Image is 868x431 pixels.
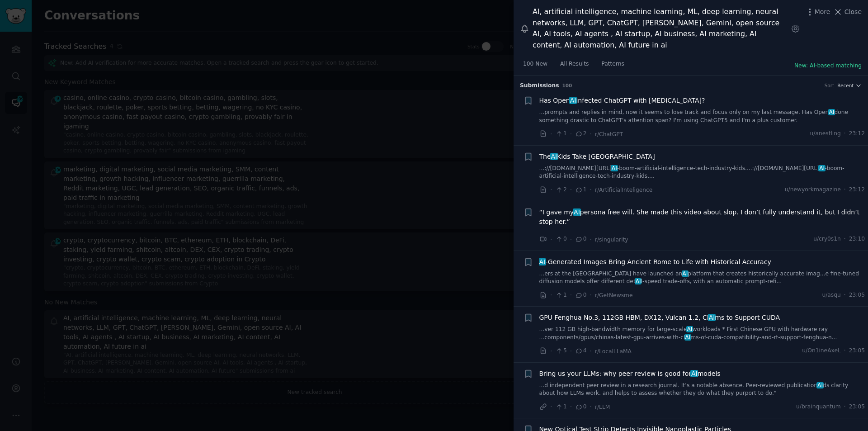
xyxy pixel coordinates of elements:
[682,270,689,277] span: AI
[825,82,835,89] div: Sort
[570,185,572,194] span: ·
[690,370,698,377] span: AI
[805,7,830,17] button: More
[539,208,865,227] span: “I gave my persona free will. She made this video about slop. I don’t fully understand it, but I ...
[796,403,841,411] span: u/brainquantum
[822,291,840,299] span: u/asqu
[550,185,552,194] span: ·
[539,96,705,105] a: Has OpenAIinfected ChatGPT with [MEDICAL_DATA]?
[601,60,624,68] span: Patterns
[570,290,572,300] span: ·
[539,382,865,398] a: ...d independent peer review in a research journal. It’s a notable absence. Peer-reviewed publica...
[570,235,572,244] span: ·
[555,235,566,243] span: 0
[555,403,566,411] span: 1
[523,60,547,68] span: 100 New
[575,235,586,243] span: 0
[570,129,572,139] span: ·
[684,334,692,341] span: AI
[555,130,566,138] span: 1
[849,291,865,299] span: 23:05
[844,130,846,138] span: ·
[539,257,771,267] a: AI-Generated Images Bring Ancient Rome to Life with Historical Accuracy
[818,165,826,171] span: AI
[595,187,652,193] span: r/ArtificialInteligence
[849,403,865,411] span: 23:05
[590,129,592,139] span: ·
[562,83,572,88] span: 100
[539,152,655,161] a: TheAIKids Take [GEOGRAPHIC_DATA]
[837,82,854,89] span: Recent
[555,347,566,355] span: 5
[595,404,610,410] span: r/LLM
[539,165,865,180] a: ...://[DOMAIN_NAME][URL]AI-boom-artificial-intelligence-tech-industry-kids....://[DOMAIN_NAME][UR...
[816,382,824,388] span: AI
[520,57,551,76] a: 100 New
[844,235,846,243] span: ·
[557,57,592,76] a: All Results
[539,257,771,267] span: -Generated Images Bring Ancient Rome to Life with Historical Accuracy
[575,186,586,194] span: 1
[539,109,865,124] a: ...prompts and replies in mind, now it seems to lose track and focus only on my last message. Has...
[802,347,840,355] span: u/On1ineAxeL
[538,258,546,265] span: AI
[849,235,865,243] span: 23:10
[555,291,566,299] span: 1
[590,185,592,194] span: ·
[844,403,846,411] span: ·
[560,60,589,68] span: All Results
[550,346,552,356] span: ·
[708,314,716,321] span: AI
[785,186,841,194] span: u/newyorkmagazine
[575,347,586,355] span: 4
[595,131,623,137] span: r/ChatGPT
[837,82,862,89] button: Recent
[539,270,865,286] a: ...ers at the [GEOGRAPHIC_DATA] have launched anAIplatform that creates historically accurate ima...
[598,57,627,76] a: Patterns
[539,369,721,379] a: Bring us your LLMs: why peer review is good forAImodels
[539,152,655,161] span: The Kids Take [GEOGRAPHIC_DATA]
[611,165,618,171] span: AI
[844,291,846,299] span: ·
[844,347,846,355] span: ·
[849,186,865,194] span: 23:12
[520,82,559,90] span: Submission s
[539,313,780,322] span: GPU Fenghua No.3, 112GB HBM, DX12, Vulcan 1.2, Cl ms to Support CUDA
[555,186,566,194] span: 2
[569,97,577,104] span: AI
[686,326,693,332] span: AI
[533,6,788,51] div: AI, artificial intelligence, machine learning, ML, deep learning, neural networks, LLM, GPT, Chat...
[539,326,865,341] a: ...ver 112 GB high-bandwidth memory for large-scaleAIworkloads * First Chinese GPU with hardware ...
[813,235,841,243] span: u/cry0s1n
[539,313,780,322] a: GPU Fenghua No.3, 112GB HBM, DX12, Vulcan 1.2, ClAIms to Support CUDA
[570,402,572,412] span: ·
[590,290,592,300] span: ·
[595,348,632,355] span: r/LocalLLaMA
[849,347,865,355] span: 23:05
[844,186,846,194] span: ·
[539,208,865,227] a: “I gave myAIpersona free will. She made this video about slop. I don’t fully understand it, but I...
[810,130,841,138] span: u/anestling
[550,153,558,160] span: AI
[590,346,592,356] span: ·
[575,130,586,138] span: 2
[849,130,865,138] span: 23:12
[595,237,628,243] span: r/singularity
[570,346,572,356] span: ·
[539,369,721,379] span: Bring us your LLMs: why peer review is good for models
[550,235,552,244] span: ·
[828,109,835,115] span: AI
[539,96,705,105] span: Has Open infected ChatGPT with [MEDICAL_DATA]?
[833,7,862,17] button: Close
[595,292,633,298] span: r/GetNewsme
[550,402,552,412] span: ·
[590,402,592,412] span: ·
[815,7,830,17] span: More
[573,208,580,216] span: AI
[590,235,592,244] span: ·
[635,278,642,284] span: AI
[844,7,862,17] span: Close
[794,62,862,70] button: New: AI-based matching
[575,291,586,299] span: 0
[550,290,552,300] span: ·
